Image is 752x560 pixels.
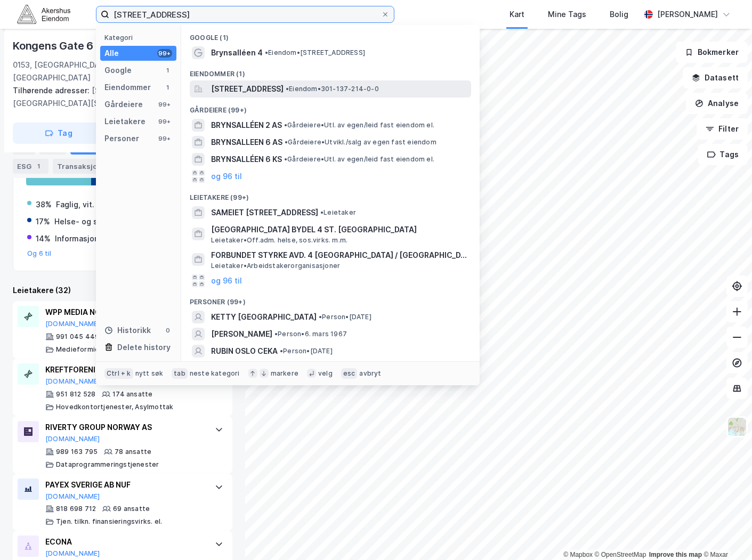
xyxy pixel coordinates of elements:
div: 99+ [157,117,172,126]
div: Mine Tags [548,8,586,21]
div: velg [318,369,333,378]
span: Person • 6. mars 1967 [274,330,347,338]
div: Bolig [610,8,628,21]
div: Medieformidlingstjenester [56,345,147,354]
span: [STREET_ADDRESS] [211,83,284,95]
a: Mapbox [563,551,593,558]
div: Google [104,64,132,77]
div: [STREET_ADDRESS][GEOGRAPHIC_DATA][STREET_ADDRESS] [13,84,224,110]
div: 1 [164,66,172,75]
div: 69 ansatte [113,505,150,513]
div: nytt søk [135,369,164,378]
div: Dataprogrammeringstjenester [56,460,159,469]
div: Historikk [104,324,151,337]
button: [DOMAIN_NAME] [45,377,100,386]
div: Transaksjoner [53,159,126,174]
span: Leietaker • Off.adm. helse, sos.virks. m.m. [211,236,347,245]
button: og 96 til [211,274,242,287]
button: Analyse [686,93,748,114]
a: OpenStreetMap [595,551,646,558]
div: Personer [104,132,139,145]
span: • [274,330,278,338]
span: Gårdeiere • Utl. av egen/leid fast eiendom el. [284,121,434,129]
span: BRYNSALLÉEN 6 KS [211,153,282,166]
span: Leietaker [320,208,356,217]
img: Z [727,417,747,437]
div: Gårdeiere (99+) [181,98,480,117]
span: Person • [DATE] [280,347,333,355]
button: [DOMAIN_NAME] [45,549,100,558]
button: [DOMAIN_NAME] [45,320,100,328]
span: Leietaker • Arbeidstakerorganisasjoner [211,262,340,270]
div: Faglig, vit. og tekn. tjenesteyting [56,198,179,211]
div: 17% [36,215,50,228]
div: 78 ansatte [115,448,151,456]
div: 38% [36,198,52,211]
div: RIVERTY GROUP NORWAY AS [45,421,204,434]
div: 99+ [157,100,172,109]
span: • [284,121,287,129]
span: • [319,313,322,321]
div: PAYEX SVERIGE AB NUF [45,478,204,491]
div: Kategori [104,34,176,42]
div: Eiendommer [104,81,151,94]
div: KREFTFORENINGEN [45,363,204,376]
span: Brynsalléen 4 [211,46,263,59]
div: 99+ [157,134,172,143]
div: 951 812 528 [56,390,95,399]
button: Og 6 til [27,249,52,258]
div: 991 045 449 [56,332,99,341]
div: Personer (99+) [181,289,480,309]
div: Gårdeiere [104,98,143,111]
div: Delete history [117,341,171,354]
div: 174 ansatte [112,390,152,399]
div: Kart [510,8,524,21]
div: esc [341,368,358,379]
span: BRYNSALLEEN 6 AS [211,136,282,149]
button: og 96 til [211,170,242,183]
div: Google (1) [181,25,480,44]
span: • [265,48,268,56]
div: 1 [164,83,172,92]
div: 1 [34,161,44,172]
div: 989 163 795 [56,448,98,456]
span: [PERSON_NAME] [211,328,272,340]
span: Tilhørende adresser: [13,86,92,95]
span: Eiendom • [STREET_ADDRESS] [265,48,365,57]
div: Ctrl + k [104,368,133,379]
div: Alle [104,47,119,60]
span: KETTY [GEOGRAPHIC_DATA] [211,311,317,323]
div: Kongens Gate 6 [13,37,95,54]
span: Person • [DATE] [319,313,371,321]
img: akershus-eiendom-logo.9091f326c980b4bce74ccdd9f866810c.svg [17,5,70,23]
iframe: Chat Widget [699,509,752,560]
div: tab [172,368,188,379]
div: Informasjon og kommunikasjon [55,232,171,245]
span: • [284,155,287,163]
span: • [320,208,324,216]
div: Helse- og sosialtjenester [54,215,149,228]
div: Kontrollprogram for chat [699,509,752,560]
div: ESG [13,159,48,174]
div: markere [271,369,298,378]
div: Leietakere (99+) [181,185,480,204]
button: [DOMAIN_NAME] [45,435,100,443]
span: • [286,85,289,93]
span: BRYNSALLÉEN 2 AS [211,119,282,132]
div: WPP MEDIA NORWAY AS [45,306,204,319]
div: avbryt [359,369,381,378]
span: Gårdeiere • Utl. av egen/leid fast eiendom el. [284,155,434,164]
div: neste kategori [190,369,240,378]
div: 818 698 712 [56,505,96,513]
button: Filter [697,118,748,140]
button: Datasett [683,67,748,88]
input: Søk på adresse, matrikkel, gårdeiere, leietakere eller personer [109,6,381,22]
button: Tag [13,123,104,144]
a: Improve this map [649,551,702,558]
div: 14% [36,232,51,245]
div: 99+ [157,49,172,58]
span: [GEOGRAPHIC_DATA] BYDEL 4 ST. [GEOGRAPHIC_DATA] [211,223,467,236]
span: SAMEIET [STREET_ADDRESS] [211,206,318,219]
div: [PERSON_NAME] [657,8,718,21]
div: 0153, [GEOGRAPHIC_DATA], [GEOGRAPHIC_DATA] [13,59,148,84]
